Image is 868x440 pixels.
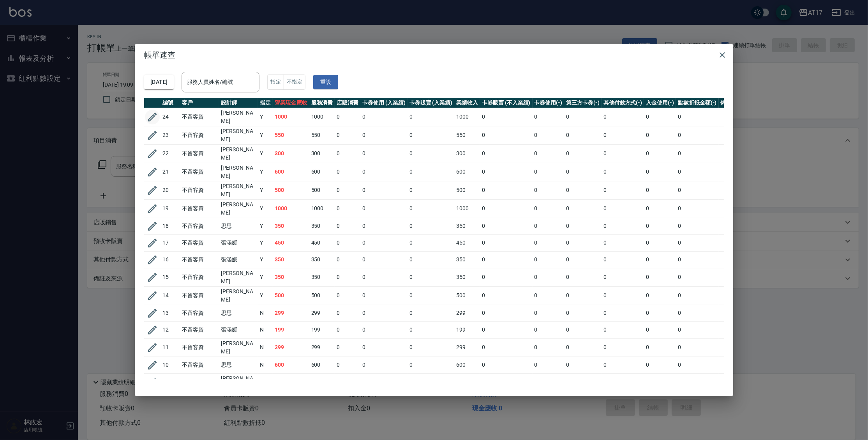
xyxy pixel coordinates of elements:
td: 0 [335,234,360,251]
td: 0 [533,108,565,126]
td: 350 [273,251,309,268]
td: 0 [335,126,360,144]
td: 0 [480,321,532,338]
td: 600 [454,357,480,373]
td: 500 [454,373,480,392]
td: [PERSON_NAME] [219,373,258,392]
td: 350 [273,268,309,286]
th: 店販消費 [335,98,360,108]
td: 16 [161,251,180,268]
td: 0 [564,268,602,286]
td: 199 [309,321,335,338]
td: 20 [161,181,180,199]
td: 0 [644,268,676,286]
td: 張涵媛 [219,321,258,338]
td: 500 [273,286,309,305]
td: 0 [602,108,644,126]
td: 0 [676,251,719,268]
td: 0 [360,321,408,338]
td: 199 [273,321,309,338]
td: 0 [408,163,455,181]
td: 500 [454,286,480,305]
td: [PERSON_NAME] [219,286,258,305]
td: 不留客資 [180,338,219,357]
td: 0 [335,373,360,392]
th: 卡券販賣 (不入業績) [480,98,532,108]
td: [PERSON_NAME] [219,268,258,286]
button: 指定 [267,75,284,90]
td: 0 [335,108,360,126]
td: 300 [273,144,309,163]
td: 0 [335,305,360,321]
td: 11 [161,338,180,357]
td: 0 [676,181,719,199]
td: 0 [480,305,532,321]
td: 0 [408,286,455,305]
td: 0 [644,126,676,144]
th: 業績收入 [454,98,480,108]
td: 350 [309,268,335,286]
td: 思思 [219,218,258,234]
td: 0 [644,338,676,357]
td: 0 [564,163,602,181]
th: 服務消費 [309,98,335,108]
td: 不留客資 [180,373,219,392]
td: 0 [533,144,565,163]
td: 0 [644,357,676,373]
td: 0 [602,199,644,218]
td: 0 [335,357,360,373]
h2: 帳單速查 [135,44,733,66]
td: 不留客資 [180,321,219,338]
td: 0 [480,286,532,305]
td: 0 [335,163,360,181]
td: 0 [408,234,455,251]
td: 不留客資 [180,163,219,181]
td: 0 [533,268,565,286]
td: 0 [335,286,360,305]
td: 0 [335,251,360,268]
td: 0 [408,199,455,218]
td: 不留客資 [180,126,219,144]
td: 0 [602,305,644,321]
td: 0 [408,126,455,144]
button: 重設 [313,75,338,89]
td: 0 [564,357,602,373]
td: 張涵媛 [219,251,258,268]
th: 卡券使用 (入業績) [360,98,408,108]
td: 299 [454,305,480,321]
td: 17 [161,234,180,251]
td: 0 [408,108,455,126]
td: 0 [533,251,565,268]
td: 0 [676,357,719,373]
td: 0 [360,373,408,392]
td: 0 [533,234,565,251]
td: 0 [602,181,644,199]
td: 0 [360,163,408,181]
td: 12 [161,321,180,338]
td: 0 [480,338,532,357]
td: 500 [309,286,335,305]
td: 0 [564,305,602,321]
th: 入金使用(-) [644,98,676,108]
td: 10 [161,357,180,373]
td: Y [258,218,273,234]
td: 299 [309,338,335,357]
td: 0 [360,338,408,357]
td: 0 [644,305,676,321]
td: 0 [564,218,602,234]
td: 不留客資 [180,286,219,305]
td: 23 [161,126,180,144]
td: 0 [533,199,565,218]
td: Y [258,286,273,305]
td: 18 [161,218,180,234]
td: N [258,305,273,321]
td: 0 [533,338,565,357]
td: 0 [533,218,565,234]
td: 0 [644,218,676,234]
td: Y [258,268,273,286]
td: 不留客資 [180,268,219,286]
td: 不留客資 [180,218,219,234]
td: 550 [273,126,309,144]
td: 350 [309,251,335,268]
td: Y [258,234,273,251]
